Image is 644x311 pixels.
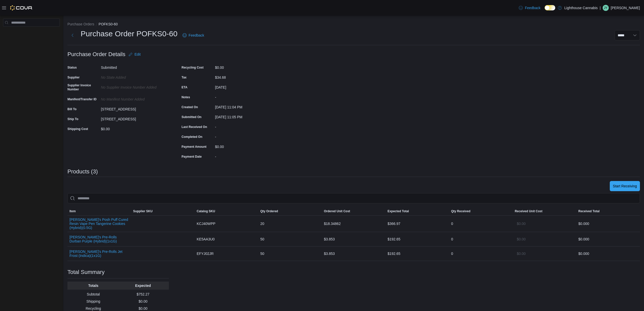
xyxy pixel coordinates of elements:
[515,249,528,259] button: $0.00
[67,269,105,275] h3: Total Summary
[197,236,215,242] span: KE5AA3U0
[517,251,526,256] span: $0.00
[197,221,216,227] span: KCJ40WPP
[517,221,526,226] span: $0.00
[101,73,169,79] div: No State added
[182,155,202,159] label: Payment Date
[513,207,576,215] button: Received Unit Cost
[189,33,204,38] span: Feedback
[215,73,283,79] div: $34.68
[67,22,640,28] nav: An example of EuiBreadcrumbs
[67,107,77,111] label: Bill To
[613,184,637,189] span: Start Receiving
[182,75,187,79] label: Tax
[67,51,126,57] h3: Purchase Order Details
[69,299,117,304] p: Shipping
[67,117,78,121] label: Ship To
[578,209,600,213] span: Received Total
[67,22,94,26] button: Purchase Orders
[69,235,129,243] button: [PERSON_NAME]'s Pre-Rolls Durban Purple (Hybrid)(1x1G)
[517,3,542,13] a: Feedback
[182,85,187,89] label: ETA
[67,207,131,215] button: Item
[449,249,513,259] div: 0
[387,209,409,213] span: Expected Total
[119,299,167,304] p: $0.00
[215,93,283,99] div: -
[101,105,169,111] div: [STREET_ADDRESS]
[603,5,609,11] div: Jessie Yao
[197,209,215,213] span: Catalog SKU
[215,143,283,149] div: $0.00
[135,52,141,57] span: Edit
[322,234,386,244] div: $3.853
[67,83,99,91] label: Supplier Invoice Number
[127,49,143,59] button: Edit
[10,5,33,10] img: Cova
[67,75,80,79] label: Supplier
[182,135,202,139] label: Completed On
[600,5,601,11] p: |
[67,30,78,40] button: Next
[69,250,129,258] button: [PERSON_NAME]'s Pre-Rolls Jet Frost (Indica)(1x1G)
[101,95,169,101] div: No Manifest Number added
[133,209,153,213] span: Supplier SKU
[322,219,386,229] div: $18.34862
[578,221,638,227] div: $0.00 0
[545,5,555,10] input: Dark Mode
[215,103,283,109] div: [DATE] 11:04 PM
[182,115,202,119] label: Submitted On
[67,169,98,175] h3: Products (3)
[258,219,322,229] div: 20
[215,63,283,70] div: $0.00
[101,115,169,121] div: [STREET_ADDRESS]
[258,249,322,259] div: 50
[67,97,97,101] label: Manifest/Transfer ID
[182,95,190,99] label: Notes
[515,209,542,213] span: Received Unit Cost
[611,5,640,11] p: [PERSON_NAME]
[101,125,169,131] div: $0.00
[515,219,528,229] button: $0.00
[258,234,322,244] div: 50
[119,283,167,288] p: Expected
[119,306,167,311] p: $0.00
[69,292,117,297] p: Subtotal
[197,251,214,257] span: EFYJ02JR
[181,30,206,40] a: Feedback
[101,83,169,89] div: No Supplier Invoice Number added
[449,234,513,244] div: 0
[322,207,386,215] button: Ordered Unit Cost
[182,125,207,129] label: Last Received On
[260,209,278,213] span: Qty Ordered
[81,29,177,39] h1: Purchase Order POFKS0-60
[67,127,88,131] label: Shipping Cost
[101,63,169,70] div: Submitted
[517,237,526,242] span: $0.00
[215,153,283,159] div: -
[385,207,449,215] button: Expected Total
[385,234,449,244] div: $192.65
[576,207,640,215] button: Received Total
[578,236,638,242] div: $0.00 0
[515,234,528,244] button: $0.00
[215,123,283,129] div: -
[69,283,117,288] p: Totals
[385,249,449,259] div: $192.65
[610,181,640,191] button: Start Receiving
[195,207,258,215] button: Catalog SKU
[324,209,350,213] span: Ordered Unit Cost
[215,113,283,119] div: [DATE] 11:05 PM
[182,105,198,109] label: Created On
[525,5,540,10] span: Feedback
[215,133,283,139] div: -
[69,218,129,230] button: [PERSON_NAME]'s Posh Puff Cured Resin Vape Pen Tangerine Cookies (Hybrid)(0.5G)
[258,207,322,215] button: Qty Ordered
[449,207,513,215] button: Qty Received
[99,22,118,26] button: POFKS0-60
[449,219,513,229] div: 0
[3,28,60,40] nav: Complex example
[69,306,117,311] p: Recycling
[215,83,283,89] div: [DATE]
